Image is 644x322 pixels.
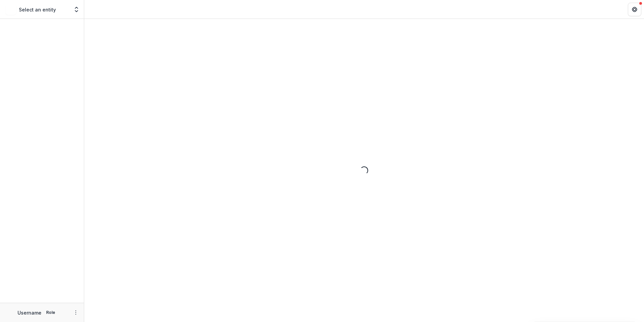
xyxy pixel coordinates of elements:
[72,3,81,16] button: Open entity switcher
[628,3,641,16] button: Get Help
[18,309,41,316] p: Username
[72,308,80,317] button: More
[19,6,56,13] p: Select an entity
[44,310,57,316] p: Role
